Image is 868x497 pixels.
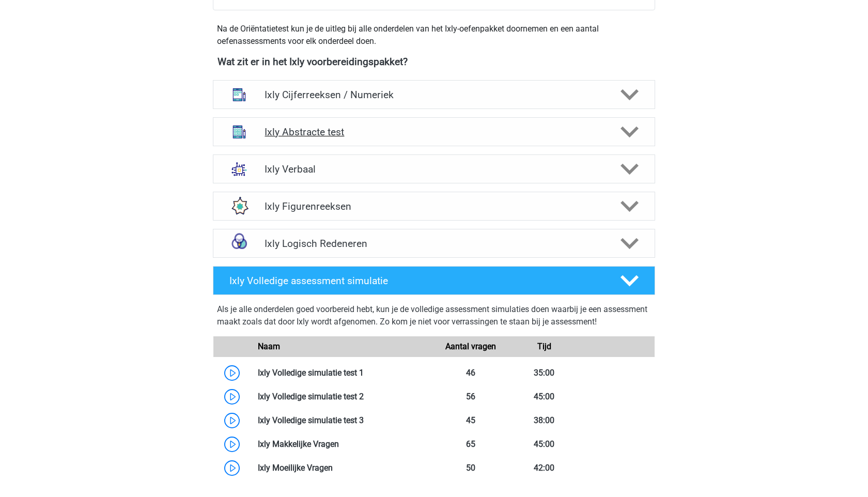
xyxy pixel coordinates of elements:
[250,462,434,474] div: Ixly Moeilijke Vragen
[213,23,655,48] div: Na de Oriëntatietest kun je de uitleg bij alle onderdelen van het Ixly-oefenpakket doornemen en e...
[209,266,659,295] a: Ixly Volledige assessment simulatie
[265,238,603,250] h4: Ixly Logisch Redeneren
[229,275,603,287] h4: Ixly Volledige assessment simulatie
[226,193,253,220] img: figuurreeksen
[226,230,253,257] img: syllogismen
[250,414,434,427] div: Ixly Volledige simulatie test 3
[265,163,603,175] h4: Ixly Verbaal
[265,200,603,212] h4: Ixly Figurenreeksen
[226,118,253,145] img: abstracte matrices
[209,192,659,221] a: figuurreeksen Ixly Figurenreeksen
[265,126,603,138] h4: Ixly Abstracte test
[250,367,434,379] div: Ixly Volledige simulatie test 1
[250,438,434,451] div: Ixly Makkelijke Vragen
[250,340,434,353] div: Naam
[250,391,434,403] div: Ixly Volledige simulatie test 2
[434,340,507,353] div: Aantal vragen
[226,81,253,108] img: cijferreeksen
[265,89,603,101] h4: Ixly Cijferreeksen / Numeriek
[218,56,650,68] h4: Wat zit er in het Ixly voorbereidingspakket?
[507,340,581,353] div: Tijd
[209,154,659,183] a: analogieen Ixly Verbaal
[226,156,253,182] img: analogieen
[217,303,651,332] div: Als je alle onderdelen goed voorbereid hebt, kun je de volledige assessment simulaties doen waarb...
[209,229,659,258] a: syllogismen Ixly Logisch Redeneren
[209,117,659,146] a: abstracte matrices Ixly Abstracte test
[209,80,659,109] a: cijferreeksen Ixly Cijferreeksen / Numeriek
